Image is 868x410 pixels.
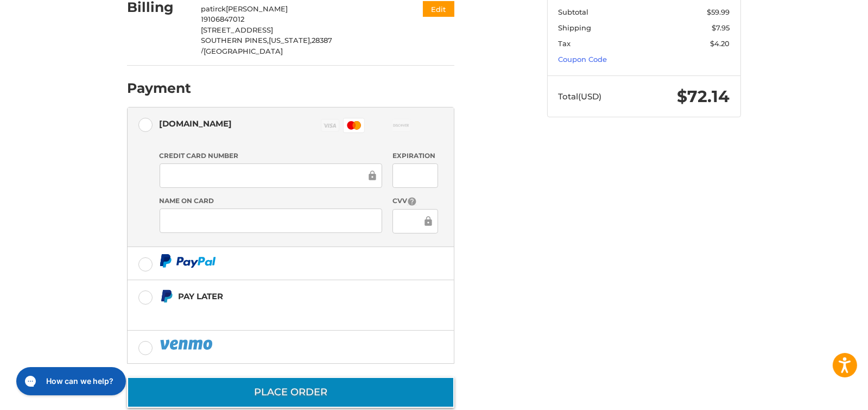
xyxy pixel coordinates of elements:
label: Expiration [392,151,438,161]
span: Shipping [559,23,592,32]
span: Tax [559,39,571,48]
button: Edit [423,1,454,17]
iframe: Gorgias live chat messenger [11,363,129,399]
span: $7.95 [712,23,730,32]
span: 28387 / [201,36,333,55]
img: PayPal icon [160,338,215,351]
span: SOUTHERN PINES, [201,36,269,45]
a: Coupon Code [559,55,607,64]
iframe: PayPal Message 1 [160,308,387,317]
span: [PERSON_NAME] [226,4,288,13]
label: Credit Card Number [160,151,382,161]
span: patirck [201,4,226,13]
span: [US_STATE], [269,36,312,45]
label: Name on Card [160,196,382,206]
img: PayPal icon [160,254,216,268]
span: $4.20 [711,39,730,48]
span: [GEOGRAPHIC_DATA] [204,47,283,55]
label: CVV [392,196,438,206]
div: Pay Later [178,287,386,305]
h2: Payment [127,80,191,97]
div: [DOMAIN_NAME] [160,115,232,133]
img: Pay Later icon [160,289,173,303]
span: Total (USD) [559,91,602,102]
span: $59.99 [707,8,730,16]
span: 19106847012 [201,15,245,23]
button: Place Order [127,377,454,408]
span: $72.14 [677,86,730,106]
span: Subtotal [559,8,589,16]
span: [STREET_ADDRESS] [201,26,274,34]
